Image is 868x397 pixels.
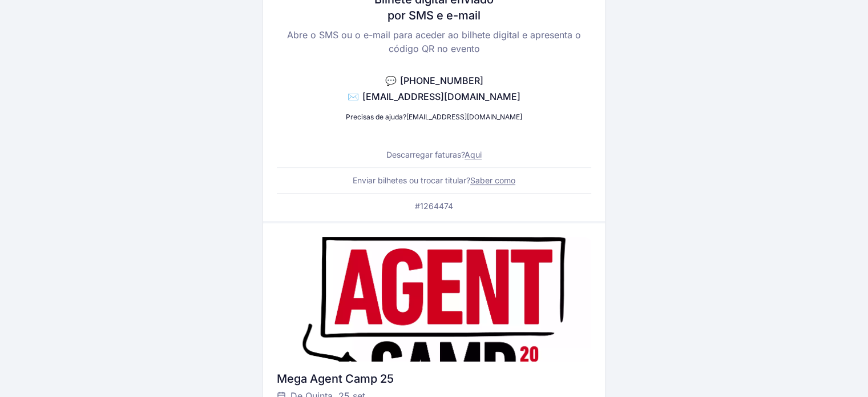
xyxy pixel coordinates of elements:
p: #1264474 [415,200,453,212]
span: Precisas de ajuda? [346,113,406,121]
p: Enviar bilhetes ou trocar titular? [353,175,515,186]
span: ✉️ [348,91,359,102]
a: Aqui [465,150,482,159]
span: 💬 [385,75,397,86]
p: Abre o SMS ou o e-mail para aceder ao bilhete digital e apresenta o código QR no evento [277,28,591,55]
a: [EMAIL_ADDRESS][DOMAIN_NAME] [406,113,522,121]
div: Mega Agent Camp 25 [277,371,591,387]
span: [PHONE_NUMBER] [400,75,483,86]
h3: por SMS e e-mail [387,7,481,23]
span: [EMAIL_ADDRESS][DOMAIN_NAME] [362,91,520,102]
a: Saber como [470,175,515,185]
p: Descarregar faturas? [386,149,482,161]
